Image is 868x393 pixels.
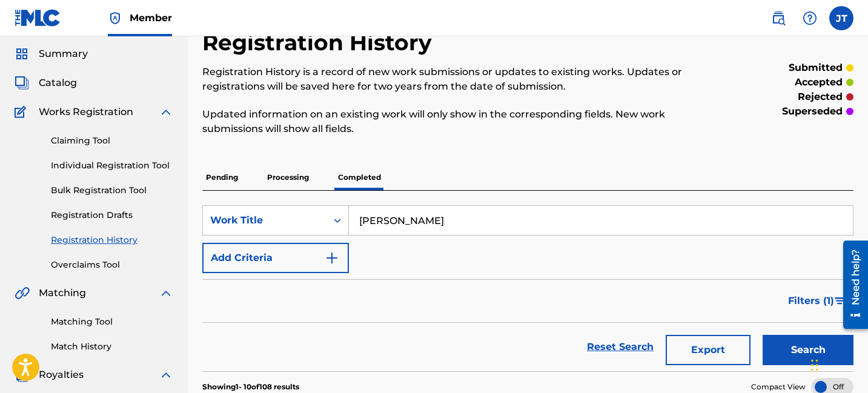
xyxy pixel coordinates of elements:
[39,286,86,300] span: Matching
[781,286,853,316] button: Filters (1)
[202,165,242,190] p: Pending
[798,6,822,30] div: Help
[15,47,29,61] img: Summary
[788,294,834,308] span: Filters ( 1 )
[334,165,385,190] p: Completed
[15,9,61,27] img: MLC Logo
[789,61,843,75] p: submitted
[202,205,853,371] form: Search Form
[39,105,133,119] span: Works Registration
[15,47,88,61] a: SummarySummary
[15,76,29,90] img: Catalog
[108,11,122,25] img: Top Rightsholder
[202,29,438,56] h2: Registration History
[325,251,339,265] img: 9d2ae6d4665cec9f34b9.svg
[15,105,30,119] img: Works Registration
[15,76,77,90] a: CatalogCatalog
[763,335,853,365] button: Search
[771,11,786,25] img: search
[666,335,750,365] button: Export
[210,213,319,228] div: Work Title
[51,159,173,172] a: Individual Registration Tool
[202,107,704,136] p: Updated information on an existing work will only show in the corresponding fields. New work subm...
[51,315,173,328] a: Matching Tool
[39,76,77,90] span: Catalog
[39,47,88,61] span: Summary
[782,104,843,119] p: superseded
[159,368,173,382] img: expand
[159,105,173,119] img: expand
[51,209,173,222] a: Registration Drafts
[807,335,868,393] iframe: Chat Widget
[202,381,299,392] p: Showing 1 - 10 of 108 results
[829,6,853,30] div: User Menu
[751,381,806,392] span: Compact View
[834,236,868,334] iframe: Resource Center
[15,286,30,300] img: Matching
[202,243,349,273] button: Add Criteria
[51,134,173,147] a: Claiming Tool
[811,347,818,383] div: Drag
[263,165,313,190] p: Processing
[202,65,704,94] p: Registration History is a record of new work submissions or updates to existing works. Updates or...
[51,340,173,353] a: Match History
[39,368,84,382] span: Royalties
[798,90,843,104] p: rejected
[795,75,843,90] p: accepted
[51,234,173,246] a: Registration History
[51,259,173,271] a: Overclaims Tool
[766,6,790,30] a: Public Search
[51,184,173,197] a: Bulk Registration Tool
[159,286,173,300] img: expand
[581,334,660,360] a: Reset Search
[803,11,817,25] img: help
[130,11,172,25] span: Member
